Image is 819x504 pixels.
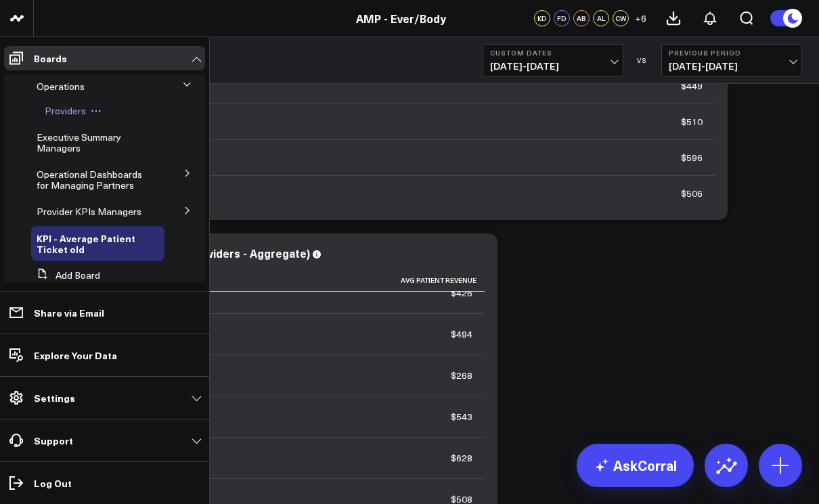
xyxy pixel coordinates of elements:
div: $628 [451,451,472,465]
a: KPI - Average Patient Ticket old [37,233,149,254]
p: Settings [34,392,75,403]
span: [DATE] - [DATE] [490,61,616,72]
div: VS [630,56,655,64]
div: $449 [681,79,703,93]
button: Previous Period[DATE]-[DATE] [661,44,802,76]
div: $268 [451,369,472,382]
p: Support [34,435,73,446]
p: Explore Your Data [34,350,117,361]
a: Provider KPIs Managers [37,206,141,217]
div: KD [534,10,550,26]
div: $494 [451,327,472,341]
div: AB [573,10,590,26]
span: KPI - Average Patient Ticket old [37,231,135,256]
a: Executive Summary Managers [37,132,148,154]
div: FD [554,10,570,26]
p: Boards [34,53,67,64]
div: $510 [681,115,703,129]
span: Provider KPIs Managers [37,205,141,218]
span: Providers [45,104,86,117]
a: Operational Dashboards for Managing Partners [37,169,153,191]
a: Providers [45,106,86,116]
div: CW [613,10,629,26]
a: AskCorral [577,444,694,487]
div: $506 [681,187,703,200]
p: Share via Email [34,307,104,318]
div: $596 [681,151,703,164]
span: Executive Summary Managers [37,131,121,154]
span: Operational Dashboards for Managing Partners [37,168,142,191]
button: +6 [632,10,648,26]
b: Custom Dates [490,49,616,57]
p: Log Out [34,478,72,488]
span: + 6 [635,14,646,23]
div: $426 [451,286,472,300]
button: Add Board [31,263,100,288]
th: Avg Patient Revenue [196,269,485,292]
a: AMP - Ever/Body [356,11,446,26]
span: Operations [37,80,85,93]
a: Operations [37,81,85,92]
span: [DATE] - [DATE] [669,61,795,72]
div: AL [593,10,609,26]
div: $543 [451,410,472,423]
button: Custom Dates[DATE]-[DATE] [483,44,623,76]
a: Log Out [4,471,205,495]
b: Previous Period [669,49,795,57]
